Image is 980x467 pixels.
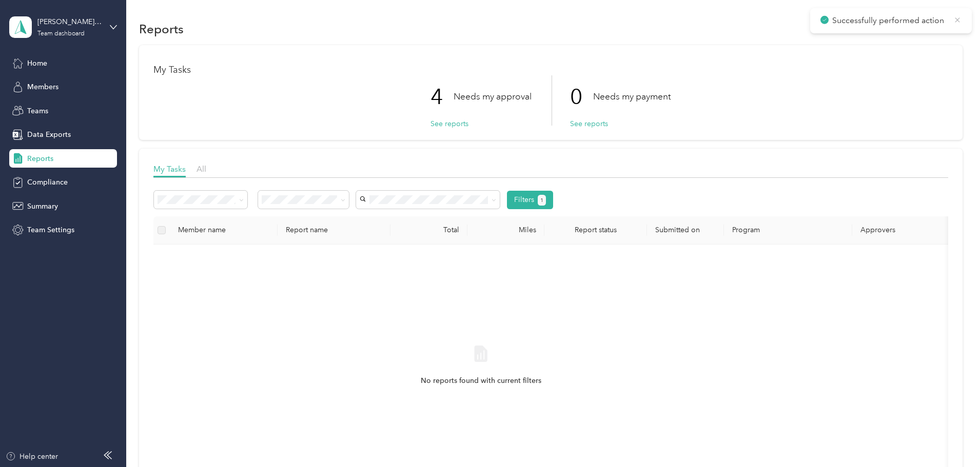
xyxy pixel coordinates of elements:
[153,164,186,174] span: My Tasks
[476,226,536,234] div: Miles
[27,129,71,140] span: Data Exports
[27,106,48,116] span: Teams
[430,75,454,118] p: 4
[27,82,58,92] span: Members
[6,451,58,462] button: Help center
[178,226,269,234] div: Member name
[421,375,541,387] span: No reports found with current filters
[832,14,946,27] p: Successfully performed action
[570,75,593,118] p: 0
[553,226,639,234] span: Report status
[454,90,532,103] p: Needs my approval
[197,164,206,174] span: All
[507,191,554,209] button: Filters1
[139,24,184,34] h1: Reports
[170,216,278,245] th: Member name
[852,216,955,245] th: Approvers
[27,177,68,188] span: Compliance
[538,195,546,206] button: 1
[570,118,608,129] button: See reports
[153,65,948,75] h1: My Tasks
[399,226,459,234] div: Total
[37,16,102,27] div: [PERSON_NAME] team
[647,216,724,245] th: Submitted on
[27,201,58,212] span: Summary
[278,216,390,245] th: Report name
[593,90,671,103] p: Needs my payment
[27,58,47,69] span: Home
[430,118,468,129] button: See reports
[923,410,980,467] iframe: Everlance-gr Chat Button Frame
[37,31,85,37] div: Team dashboard
[540,196,543,205] span: 1
[27,153,53,164] span: Reports
[27,225,74,235] span: Team Settings
[724,216,852,245] th: Program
